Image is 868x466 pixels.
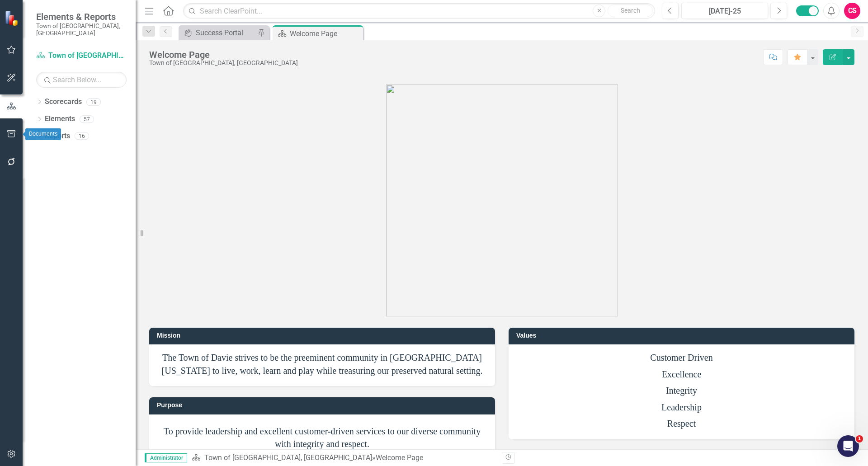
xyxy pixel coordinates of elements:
div: 57 [80,115,94,123]
span: Customer Driven [650,353,712,362]
div: [DATE]-25 [684,6,765,17]
a: Success Portal [181,27,255,38]
span: Respect [667,419,696,428]
span: Elements & Reports [36,11,127,22]
div: Success Portal [196,27,255,38]
a: Scorecards [45,97,82,107]
div: » [192,453,495,463]
span: Integrity [666,386,697,395]
button: [DATE]-25 [681,3,768,19]
img: colorlogo500%20v2.png [386,85,618,316]
input: Search Below... [36,72,127,88]
div: Documents [25,128,61,140]
a: Town of [GEOGRAPHIC_DATA], [GEOGRAPHIC_DATA] [204,453,372,462]
div: Town of [GEOGRAPHIC_DATA], [GEOGRAPHIC_DATA] [149,60,298,66]
input: Search ClearPoint... [183,3,655,19]
h3: Mission [157,332,491,339]
span: 1 [856,435,863,442]
div: 16 [75,132,89,140]
div: Welcome Page [149,50,298,60]
a: Town of [GEOGRAPHIC_DATA], [GEOGRAPHIC_DATA] [36,51,127,61]
span: Excellence [662,369,702,379]
a: Elements [45,114,75,124]
button: CS [844,3,860,19]
iframe: Intercom live chat [837,435,859,457]
div: 19 [86,98,101,106]
div: Welcome Page [376,453,423,462]
span: The Town of Davie strives to be the preeminent community in [GEOGRAPHIC_DATA][US_STATE] to live, ... [162,353,483,376]
small: Town of [GEOGRAPHIC_DATA], [GEOGRAPHIC_DATA] [36,22,127,37]
h3: Purpose [157,402,491,409]
button: Search [608,5,653,17]
span: Administrator [145,453,187,462]
span: To provide leadership and excellent customer-driven services to our diverse community with integr... [164,426,481,449]
img: ClearPoint Strategy [5,10,20,26]
span: Leadership [661,402,702,412]
span: Search [621,7,640,14]
div: Welcome Page [290,28,361,39]
h3: Values [516,332,850,339]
